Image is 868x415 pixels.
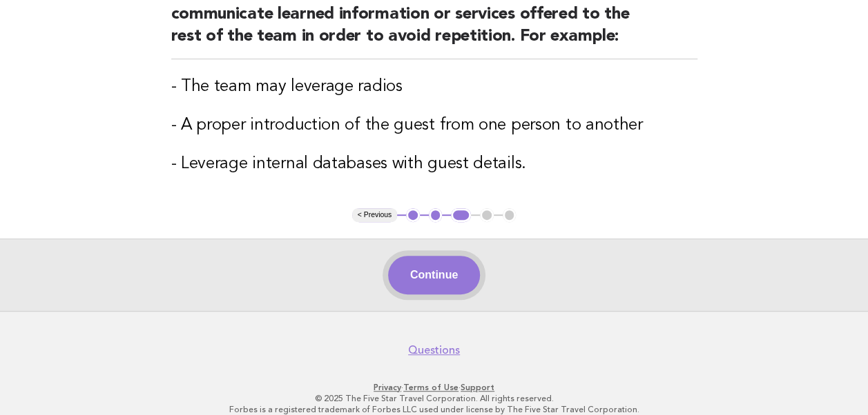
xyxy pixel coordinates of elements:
a: Questions [408,343,460,357]
button: Continue [388,256,480,294]
button: 3 [451,208,471,222]
button: < Previous [352,208,397,222]
h3: - The team may leverage radios [171,76,697,98]
a: Privacy [374,383,401,392]
button: 2 [429,208,443,222]
h3: - Leverage internal databases with guest details. [171,153,697,175]
p: · · [19,382,849,393]
p: Forbes is a registered trademark of Forbes LLC used under license by The Five Star Travel Corpora... [19,404,849,415]
a: Terms of Use [403,383,459,392]
h3: - A proper introduction of the guest from one person to another [171,114,697,136]
button: 1 [406,208,420,222]
a: Support [461,383,494,392]
p: © 2025 The Five Star Travel Corporation. All rights reserved. [19,393,849,404]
